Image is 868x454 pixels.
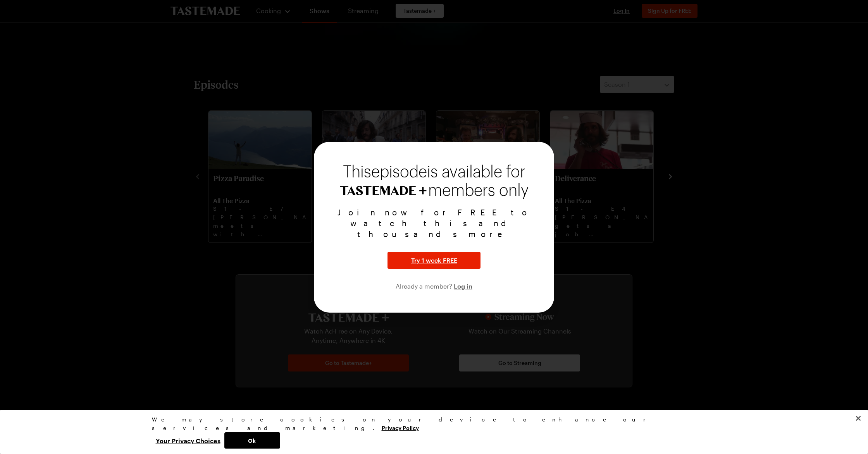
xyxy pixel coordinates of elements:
span: members only [428,182,529,199]
span: This episode is available for [343,164,525,180]
button: Ok [224,432,280,449]
p: Join now for FREE to watch this and thousands more [323,207,545,239]
button: Try 1 week FREE [387,252,480,269]
button: Close [850,410,867,427]
button: Your Privacy Choices [152,432,224,449]
img: Tastemade+ [340,186,427,195]
button: Log in [454,281,472,291]
span: Try 1 week FREE [411,256,457,265]
div: We may store cookies on your device to enhance our services and marketing. [152,415,710,432]
a: More information about your privacy, opens in a new tab [382,424,419,431]
span: Already a member? [396,282,454,290]
div: Privacy [152,415,710,449]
